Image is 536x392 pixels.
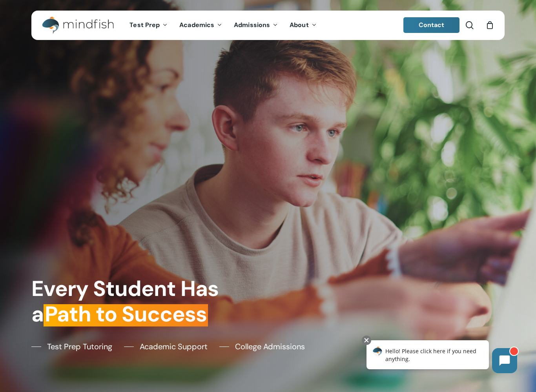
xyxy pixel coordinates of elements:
[179,21,214,29] span: Academics
[124,341,208,352] a: Academic Support
[31,341,112,352] a: Test Prep Tutoring
[140,341,208,352] span: Academic Support
[419,21,445,29] span: Contact
[129,21,160,29] span: Test Prep
[173,22,228,29] a: Academics
[44,300,208,328] em: Path to Success
[219,341,305,352] a: College Admissions
[47,341,112,352] span: Test Prep Tutoring
[234,21,270,29] span: Admissions
[228,22,284,29] a: Admissions
[358,334,525,381] iframe: Chatbot
[290,21,309,29] span: About
[284,22,323,29] a: About
[31,276,263,327] h1: Every Student Has a
[403,17,460,33] a: Contact
[124,22,173,29] a: Test Prep
[485,21,494,29] a: Cart
[124,11,322,40] nav: Main Menu
[31,11,505,40] header: Main Menu
[235,341,305,352] span: College Admissions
